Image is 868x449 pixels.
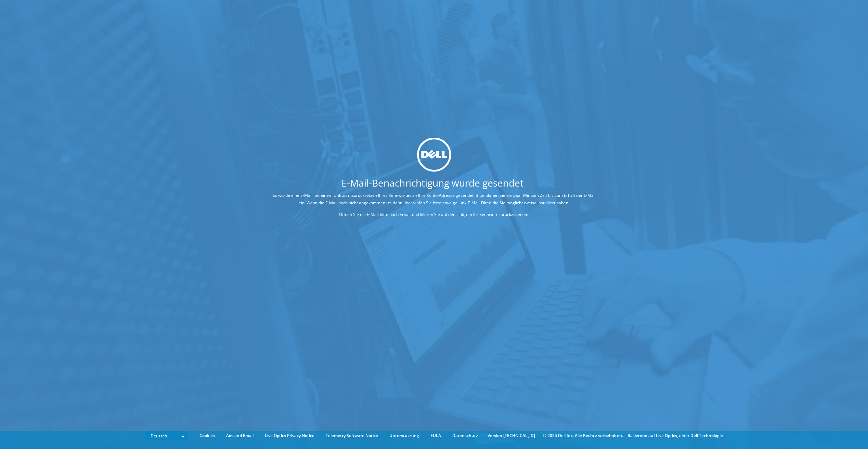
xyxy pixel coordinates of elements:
img: dell_svg_logo.svg [417,137,451,172]
li: © 2025 Dell Inc. Alle Rechte vorbehalten. [540,432,626,439]
h1: E-Mail-Benachrichtigung wurde gesendet [246,178,619,188]
li: Basierend auf Live Optics, einer Dell Technologie [627,432,723,439]
p: Öffnen Sie die E-Mail bitte nach Erhalt und klicken Sie auf den Link, um Ihr Kennwort zurückzuset... [272,211,597,218]
a: Live Optics Privacy Notice [260,432,320,439]
li: Version [TECHNICAL_ID] [484,432,539,439]
a: Datenschutz [447,432,483,439]
a: Ads and Email [221,432,259,439]
a: Unterstützung [384,432,424,439]
p: Es wurde eine E-Mail mit einem Link zum Zurücksetzen Ihres Kennwortes an Ihre Konto-Adresse gesen... [272,192,597,207]
a: Cookies [194,432,220,439]
a: Telemetry Software Notice [321,432,383,439]
a: EULA [425,432,446,439]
